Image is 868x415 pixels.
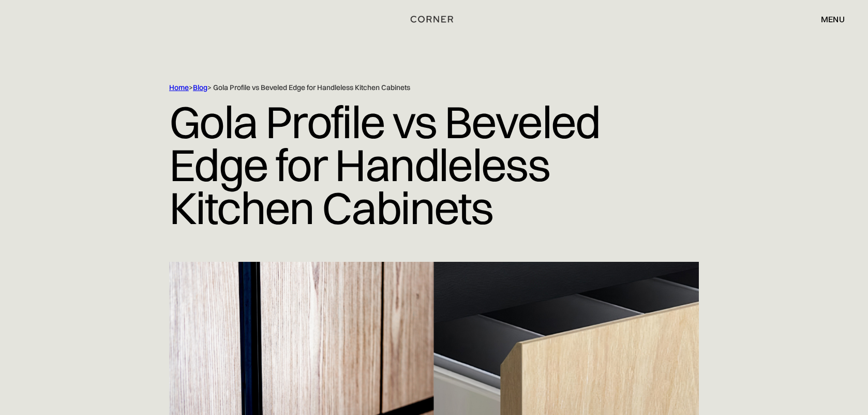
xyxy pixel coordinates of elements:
div: menu [821,15,845,23]
h1: Gola Profile vs Beveled Edge for Handleless Kitchen Cabinets [169,93,699,237]
a: Home [169,83,189,92]
a: home [403,12,465,26]
a: Blog [193,83,207,92]
div: > > Gola Profile vs Beveled Edge for Handleless Kitchen Cabinets [169,83,655,93]
div: menu [811,10,845,28]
